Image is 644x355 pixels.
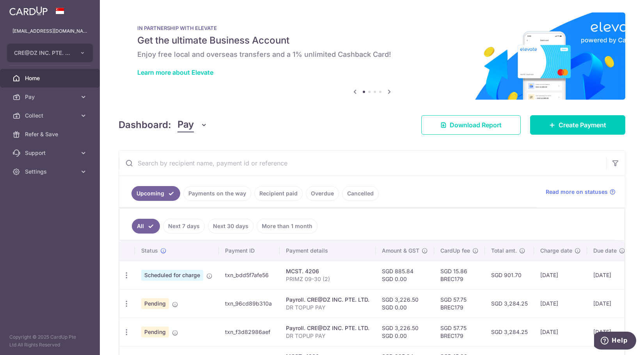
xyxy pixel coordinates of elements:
a: Read more on statuses [546,188,616,196]
td: txn_96cd89b310a [219,289,280,318]
button: Pay [177,118,208,132]
td: [DATE] [534,289,587,318]
td: [DATE] [587,261,632,289]
td: SGD 885.84 SGD 0.00 [376,261,434,289]
p: IN PARTNERSHIP WITH ELEVATE [137,25,607,31]
td: SGD 901.70 [485,261,534,289]
span: Support [25,149,76,157]
div: Payroll. CRE@DZ INC. PTE. LTD. [286,324,369,332]
input: Search by recipient name, payment id or reference [119,151,606,176]
h5: Get the ultimate Business Account [137,34,607,47]
a: Payments on the way [183,186,251,201]
td: SGD 3,284.25 [485,289,534,318]
a: Next 30 days [208,219,254,234]
span: Read more on statuses [546,188,608,196]
td: txn_bdd5f7afe56 [219,261,280,289]
span: Due date [593,247,617,255]
a: Download Report [421,115,521,135]
span: Create Payment [559,120,606,130]
button: CRE@DZ INC. PTE. LTD. [7,44,93,62]
a: Upcoming [131,186,180,201]
td: SGD 3,226.50 SGD 0.00 [376,318,434,346]
th: Payment ID [219,241,280,261]
td: SGD 57.75 BREC179 [434,289,485,318]
span: CRE@DZ INC. PTE. LTD. [14,49,72,57]
iframe: Opens a widget where you can find more information [594,332,636,351]
a: All [132,219,160,234]
td: SGD 3,226.50 SGD 0.00 [376,289,434,318]
a: Recipient paid [254,186,303,201]
td: SGD 3,284.25 [485,318,534,346]
span: Amount & GST [382,247,419,255]
span: Scheduled for charge [141,270,203,281]
th: Payment details [280,241,376,261]
h6: Enjoy free local and overseas transfers and a 1% unlimited Cashback Card! [137,50,607,59]
span: Pending [141,298,169,309]
img: Renovation banner [119,12,625,100]
td: [DATE] [587,318,632,346]
td: [DATE] [534,318,587,346]
h4: Dashboard: [119,118,171,132]
a: Learn more about Elevate [137,69,213,76]
span: Pay [25,93,76,101]
p: DR TOPUP PAY [286,332,369,340]
td: SGD 15.86 BREC179 [434,261,485,289]
span: Status [141,247,158,255]
td: [DATE] [587,289,632,318]
span: Charge date [540,247,572,255]
a: Overdue [306,186,339,201]
a: Next 7 days [163,219,205,234]
td: SGD 57.75 BREC179 [434,318,485,346]
a: Create Payment [530,115,625,135]
p: DR TOPUP PAY [286,304,369,311]
td: [DATE] [534,261,587,289]
td: txn_f3d82986aef [219,318,280,346]
img: CardUp [9,6,48,16]
a: Cancelled [342,186,379,201]
a: More than 1 month [257,219,318,234]
span: Refer & Save [25,130,76,138]
span: Pay [177,118,194,132]
p: PRIMZ 09-30 (2) [286,275,369,283]
span: Settings [25,168,76,176]
span: Download Report [450,120,502,130]
div: Payroll. CRE@DZ INC. PTE. LTD. [286,296,369,304]
span: Total amt. [491,247,517,255]
div: MCST. 4206 [286,267,369,275]
span: Collect [25,112,76,120]
span: Home [25,74,76,82]
span: Pending [141,327,169,337]
p: [EMAIL_ADDRESS][DOMAIN_NAME] [12,27,87,35]
span: CardUp fee [440,247,470,255]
